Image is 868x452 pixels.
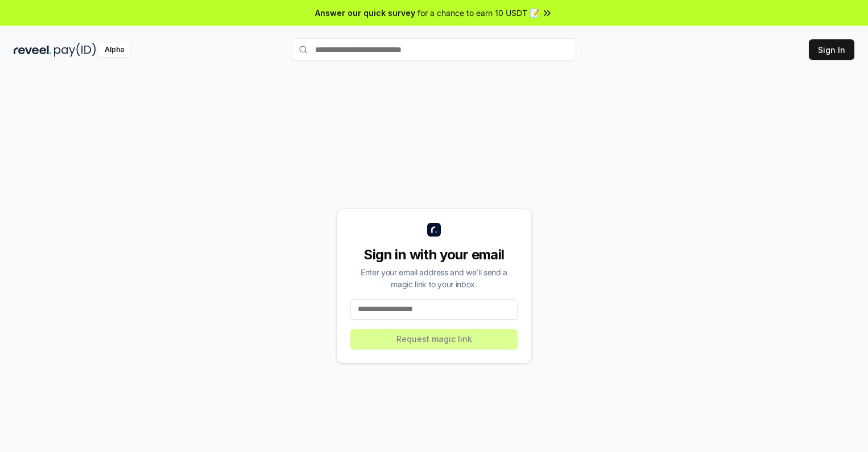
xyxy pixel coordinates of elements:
[350,246,518,264] div: Sign in with your email
[427,223,441,237] img: logo_small
[98,43,130,57] div: Alpha
[315,7,415,19] span: Answer our quick survey
[54,43,96,57] img: pay_id
[14,43,52,57] img: reveel_dark
[350,266,518,290] div: Enter your email address and we’ll send a magic link to your inbox.
[809,39,854,60] button: Sign In
[418,7,539,19] span: for a chance to earn 10 USDT 📝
